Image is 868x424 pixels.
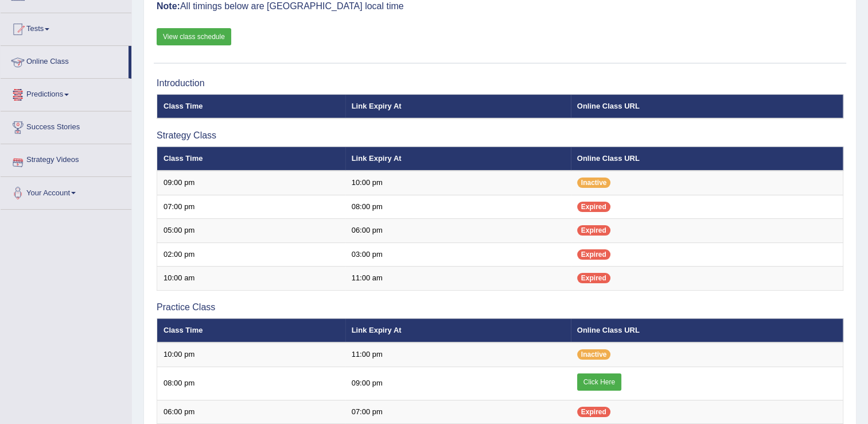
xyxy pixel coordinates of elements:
a: Online Class [1,46,129,75]
th: Link Expiry At [345,147,571,171]
td: 08:00 pm [345,195,571,219]
td: 11:00 pm [345,342,571,367]
a: Your Account [1,177,131,206]
th: Online Class URL [571,147,843,171]
th: Class Time [157,147,345,171]
td: 11:00 am [345,267,571,291]
a: Success Stories [1,111,131,140]
th: Online Class URL [571,94,843,118]
td: 07:00 pm [345,400,571,424]
td: 03:00 pm [345,242,571,267]
a: Predictions [1,79,131,107]
td: 09:00 pm [345,367,571,400]
a: Tests [1,13,131,42]
h3: All timings below are [GEOGRAPHIC_DATA] local time [157,1,843,11]
td: 10:00 pm [157,342,345,367]
a: Strategy Videos [1,144,131,173]
a: View class schedule [157,28,231,45]
span: Expired [577,407,610,417]
td: 10:00 am [157,267,345,291]
span: Expired [577,249,610,260]
th: Class Time [157,318,345,342]
td: 09:00 pm [157,171,345,195]
td: 10:00 pm [345,171,571,195]
h3: Strategy Class [157,130,843,141]
h3: Practice Class [157,302,843,313]
td: 06:00 pm [157,400,345,424]
span: Inactive [577,349,611,360]
td: 07:00 pm [157,195,345,219]
td: 06:00 pm [345,219,571,243]
td: 05:00 pm [157,219,345,243]
td: 02:00 pm [157,242,345,267]
span: Inactive [577,178,611,188]
td: 08:00 pm [157,367,345,400]
span: Expired [577,202,610,212]
a: Click Here [577,373,621,391]
b: Note: [157,1,180,11]
th: Class Time [157,94,345,118]
span: Expired [577,225,610,236]
span: Expired [577,273,610,283]
th: Link Expiry At [345,94,571,118]
h3: Introduction [157,78,843,88]
th: Online Class URL [571,318,843,342]
th: Link Expiry At [345,318,571,342]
